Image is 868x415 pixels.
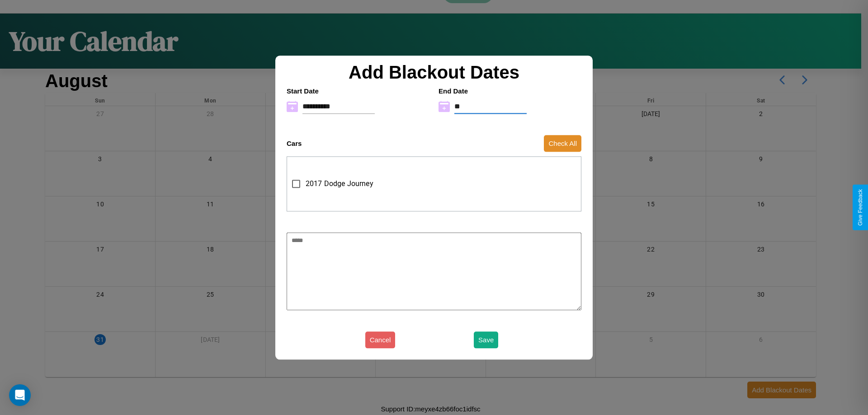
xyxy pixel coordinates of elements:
span: 2017 Dodge Journey [306,178,373,189]
button: Cancel [365,331,396,348]
div: Give Feedback [857,189,863,226]
h2: Add Blackout Dates [282,62,586,83]
div: Open Intercom Messenger [9,384,31,406]
button: Check All [544,135,581,152]
h4: Cars [287,140,302,147]
button: Save [474,331,498,348]
h4: End Date [439,87,581,95]
h4: Start Date [287,87,429,95]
